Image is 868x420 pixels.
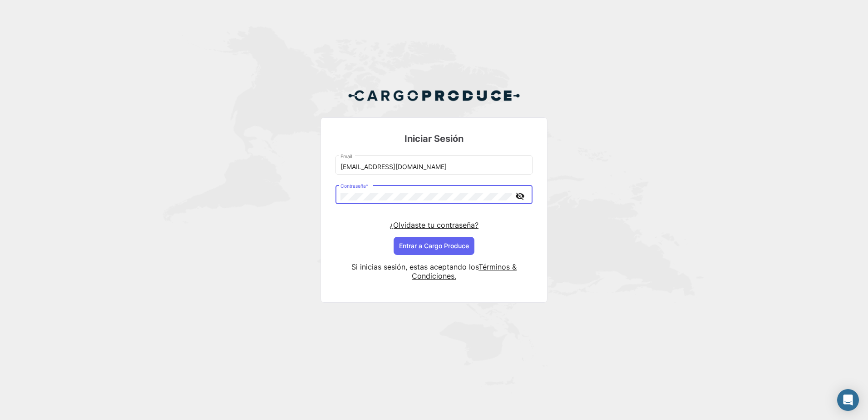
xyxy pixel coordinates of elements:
[514,190,525,202] mat-icon: visibility_off
[837,389,859,411] div: Abrir Intercom Messenger
[351,262,478,271] span: Si inicias sesión, estas aceptando los
[348,85,520,106] img: Cargo Produce Logo
[394,237,474,255] button: Entrar a Cargo Produce
[412,262,517,280] a: Términos & Condiciones.
[390,220,478,230] a: ¿Olvidaste tu contraseña?
[340,163,528,171] input: Email
[335,132,533,145] h3: Iniciar Sesión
